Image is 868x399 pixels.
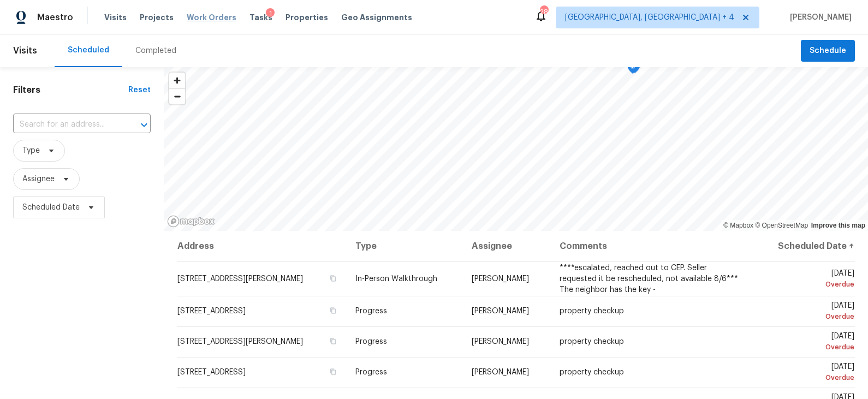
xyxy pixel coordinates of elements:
[763,372,854,383] div: Overdue
[754,231,855,261] th: Scheduled Date ↑
[104,12,127,23] span: Visits
[177,338,303,346] span: [STREET_ADDRESS][PERSON_NAME]
[13,39,37,63] span: Visits
[763,363,854,383] span: [DATE]
[13,116,120,133] input: Search for an address...
[560,307,624,315] span: property checkup
[463,231,551,261] th: Assignee
[266,8,275,19] div: 1
[347,231,463,261] th: Type
[355,307,387,315] span: Progress
[328,273,338,283] button: Copy Address
[177,275,303,283] span: [STREET_ADDRESS][PERSON_NAME]
[187,12,236,23] span: Work Orders
[560,368,624,376] span: property checkup
[136,117,152,133] button: Open
[177,368,246,376] span: [STREET_ADDRESS]
[328,367,338,377] button: Copy Address
[286,12,328,23] span: Properties
[169,73,185,88] button: Zoom in
[37,12,73,23] span: Maestro
[22,202,80,213] span: Scheduled Date
[328,306,338,315] button: Copy Address
[723,222,753,229] a: Mapbox
[164,67,868,231] canvas: Map
[328,336,338,346] button: Copy Address
[341,12,412,23] span: Geo Assignments
[763,302,854,322] span: [DATE]
[177,307,246,315] span: [STREET_ADDRESS]
[167,215,215,228] a: Mapbox homepage
[249,14,272,21] span: Tasks
[810,44,846,58] span: Schedule
[13,85,128,96] h1: Filters
[551,231,754,261] th: Comments
[811,222,865,229] a: Improve this map
[22,174,55,184] span: Assignee
[140,12,174,23] span: Projects
[169,88,185,104] button: Zoom out
[560,338,624,346] span: property checkup
[763,332,854,353] span: [DATE]
[472,275,529,283] span: [PERSON_NAME]
[472,338,529,346] span: [PERSON_NAME]
[565,12,734,23] span: [GEOGRAPHIC_DATA], [GEOGRAPHIC_DATA] + 4
[627,61,638,78] div: Map marker
[68,45,109,56] div: Scheduled
[22,145,40,156] span: Type
[355,368,387,376] span: Progress
[135,45,176,56] div: Completed
[355,338,387,346] span: Progress
[786,12,852,23] span: [PERSON_NAME]
[763,279,854,290] div: Overdue
[472,368,529,376] span: [PERSON_NAME]
[755,222,808,229] a: OpenStreetMap
[355,275,437,283] span: In-Person Walkthrough
[763,270,854,290] span: [DATE]
[472,307,529,315] span: [PERSON_NAME]
[540,7,548,17] div: 28
[763,342,854,353] div: Overdue
[177,231,347,261] th: Address
[560,264,738,294] span: ****escalated, reached out to CEP. Seller requested it be rescheduled, not available 8/6*** The n...
[801,40,855,62] button: Schedule
[128,85,151,96] div: Reset
[763,311,854,322] div: Overdue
